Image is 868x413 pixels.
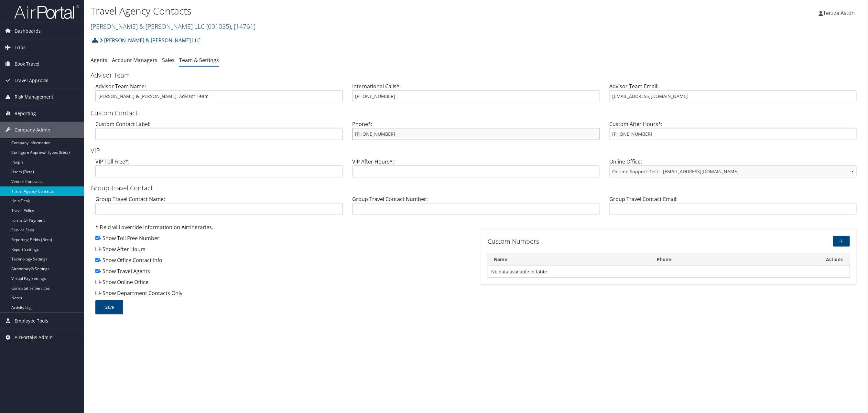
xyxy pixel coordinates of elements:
[100,34,201,47] a: [PERSON_NAME] & [PERSON_NAME] LLC
[231,22,255,31] span: , [ 14761 ]
[162,57,175,64] a: Sales
[91,57,107,64] a: Agents
[15,39,26,56] span: Trips
[819,253,850,266] th: Actions: activate to sort column ascending
[95,289,471,300] div: - Show Department Contacts Only
[823,9,855,16] span: Terzza Aston
[95,256,471,267] div: - Show Office Contact Info
[206,22,231,31] span: ( 001035 )
[15,105,36,122] span: Reporting
[91,82,348,107] div: Advisor Team Name:
[15,329,53,345] span: AirPortal® Admin
[488,237,727,246] h3: Custom Numbers
[15,56,39,72] span: Book Travel
[91,184,862,193] h3: Group Travel Contact
[15,72,49,89] span: Travel Approval
[15,23,41,39] span: Dashboards
[604,82,862,107] div: Advisor Team Email:
[95,223,471,234] div: * Field will override information on Airtineraries.
[651,253,819,266] th: Phone: activate to sort column ascending
[91,71,862,80] h3: Advisor Team
[91,195,348,220] div: Group Travel Contact Name:
[348,82,605,107] div: International Calls*:
[348,158,605,183] div: VIP After Hours*:
[91,158,348,183] div: VIP Toll Free*:
[95,234,471,245] div: - Show Toll Free Number
[604,195,862,220] div: Group Travel Contact Email:
[91,120,348,145] div: Custom Contact Label:
[91,146,862,155] h3: VIP
[819,3,862,23] a: Terzza Aston
[95,300,123,314] button: Save
[112,57,157,64] a: Account Managers
[15,122,50,138] span: Company Admin
[15,89,53,105] span: Risk Management
[95,245,471,256] div: - Show After Hours
[95,267,471,278] div: - Show Travel Agents
[604,158,862,183] div: Online Office:
[91,4,604,18] h1: Travel Agency Contacts
[91,109,862,118] h3: Custom Contact
[348,195,605,220] div: Group Travel Contact Number:
[14,4,79,19] img: airportal-logo.png
[488,253,651,266] th: Name: activate to sort column descending
[179,57,219,64] a: Team & Settings
[95,278,471,289] div: - Show Online Office
[348,120,605,145] div: Phone*:
[488,266,850,278] td: No data available in table
[15,313,48,329] span: Employee Tools
[91,22,255,31] a: [PERSON_NAME] & [PERSON_NAME] LLC
[604,120,862,145] div: Custom After Hours*:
